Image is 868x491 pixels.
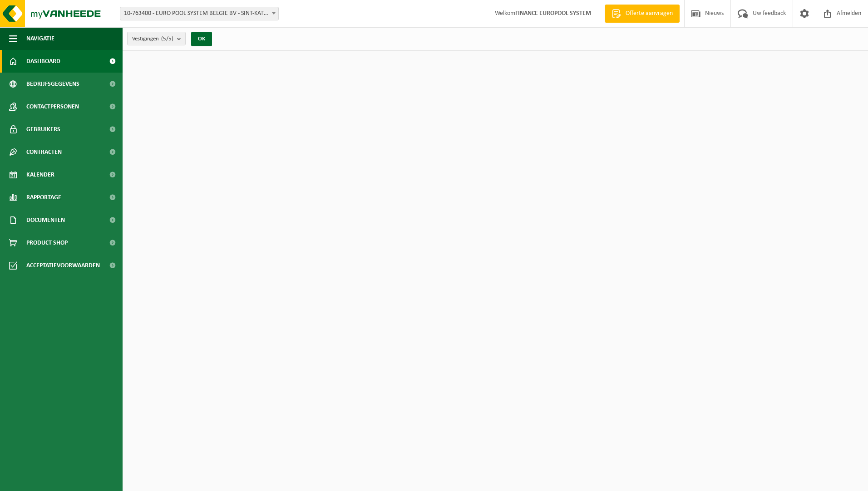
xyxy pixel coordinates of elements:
[26,254,100,277] span: Acceptatievoorwaarden
[26,118,60,141] span: Gebruikers
[26,141,62,163] span: Contracten
[161,36,173,42] count: (5/5)
[120,7,278,20] span: 10-763400 - EURO POOL SYSTEM BELGIE BV - SINT-KATELIJNE-WAVER
[26,186,61,209] span: Rapportage
[26,73,79,95] span: Bedrijfsgegevens
[26,231,68,254] span: Product Shop
[120,7,279,20] span: 10-763400 - EURO POOL SYSTEM BELGIE BV - SINT-KATELIJNE-WAVER
[127,32,186,45] button: Vestigingen(5/5)
[515,10,591,17] strong: FINANCE EUROPOOL SYSTEM
[132,32,173,46] span: Vestigingen
[26,209,65,231] span: Documenten
[605,5,680,23] a: Offerte aanvragen
[26,50,60,73] span: Dashboard
[26,95,79,118] span: Contactpersonen
[191,32,212,46] button: OK
[26,163,54,186] span: Kalender
[623,9,675,18] span: Offerte aanvragen
[26,27,54,50] span: Navigatie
